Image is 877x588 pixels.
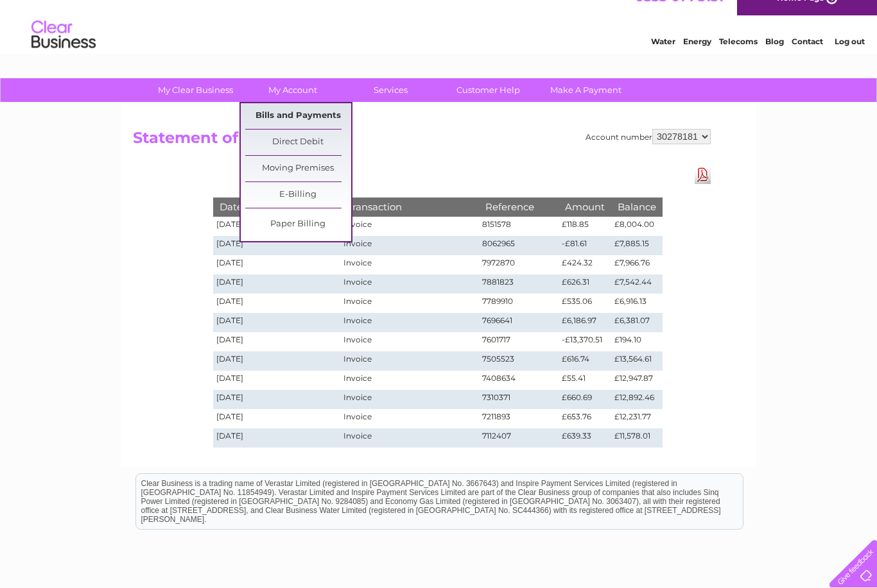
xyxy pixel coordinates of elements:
[213,217,340,236] td: [DATE]
[559,351,611,371] td: £616.74
[340,428,479,448] td: Invoice
[213,274,340,294] td: [DATE]
[213,371,340,390] td: [DATE]
[559,217,611,236] td: £118.85
[479,390,559,409] td: 7310371
[435,78,541,102] a: Customer Help
[559,255,611,274] td: £424.32
[479,332,559,351] td: 7601717
[559,274,611,294] td: £626.31
[651,55,675,64] a: Water
[611,428,663,448] td: £11,578.01
[245,130,351,155] a: Direct Debit
[213,197,340,216] th: Date
[479,236,559,255] td: 8062965
[340,332,479,351] td: Invoice
[611,217,663,236] td: £8,004.00
[340,351,479,371] td: Invoice
[479,409,559,428] td: 7211893
[479,294,559,313] td: 7789910
[340,274,479,294] td: Invoice
[635,6,724,22] a: 0333 014 3131
[611,274,663,294] td: £7,542.44
[338,78,444,102] a: Services
[719,55,758,64] a: Telecoms
[245,103,351,129] a: Bills and Payments
[479,428,559,448] td: 7112407
[611,371,663,390] td: £12,947.87
[695,165,711,184] a: Download Pdf
[213,236,340,255] td: [DATE]
[340,294,479,313] td: Invoice
[611,255,663,274] td: £7,966.76
[611,197,663,216] th: Balance
[479,217,559,236] td: 8151578
[213,390,340,409] td: [DATE]
[340,217,479,236] td: Invoice
[479,197,559,216] th: Reference
[559,390,611,409] td: £660.69
[340,371,479,390] td: Invoice
[611,351,663,371] td: £13,564.61
[213,332,340,351] td: [DATE]
[559,294,611,313] td: £535.06
[213,255,340,274] td: [DATE]
[559,409,611,428] td: £653.76
[340,197,479,216] th: Transaction
[559,428,611,448] td: £639.33
[611,236,663,255] td: £7,885.15
[340,409,479,428] td: Invoice
[479,255,559,274] td: 7972870
[533,78,639,102] a: Make A Payment
[340,390,479,409] td: Invoice
[559,197,611,216] th: Amount
[213,313,340,332] td: [DATE]
[611,409,663,428] td: £12,231.77
[683,55,711,64] a: Energy
[792,55,823,64] a: Contact
[213,294,340,313] td: [DATE]
[143,78,248,102] a: My Clear Business
[765,55,784,64] a: Blog
[245,182,351,208] a: E-Billing
[611,313,663,332] td: £6,381.07
[835,55,865,64] a: Log out
[479,274,559,294] td: 7881823
[133,129,711,153] h2: Statement of Accounts
[559,371,611,390] td: £55.41
[340,255,479,274] td: Invoice
[340,313,479,332] td: Invoice
[611,332,663,351] td: £194.10
[340,236,479,255] td: Invoice
[245,212,351,237] a: Paper Billing
[611,294,663,313] td: £6,916.13
[245,156,351,181] a: Moving Premises
[559,332,611,351] td: -£13,370.51
[213,409,340,428] td: [DATE]
[213,351,340,371] td: [DATE]
[31,33,96,72] img: logo.png
[479,351,559,371] td: 7505523
[136,7,743,62] div: Clear Business is a trading name of Verastar Limited (registered in [GEOGRAPHIC_DATA] No. 3667643...
[559,313,611,332] td: £6,186.97
[213,428,340,448] td: [DATE]
[240,78,346,102] a: My Account
[479,371,559,390] td: 7408634
[611,390,663,409] td: £12,892.46
[559,236,611,255] td: -£81.61
[586,129,711,144] div: Account number
[479,313,559,332] td: 7696641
